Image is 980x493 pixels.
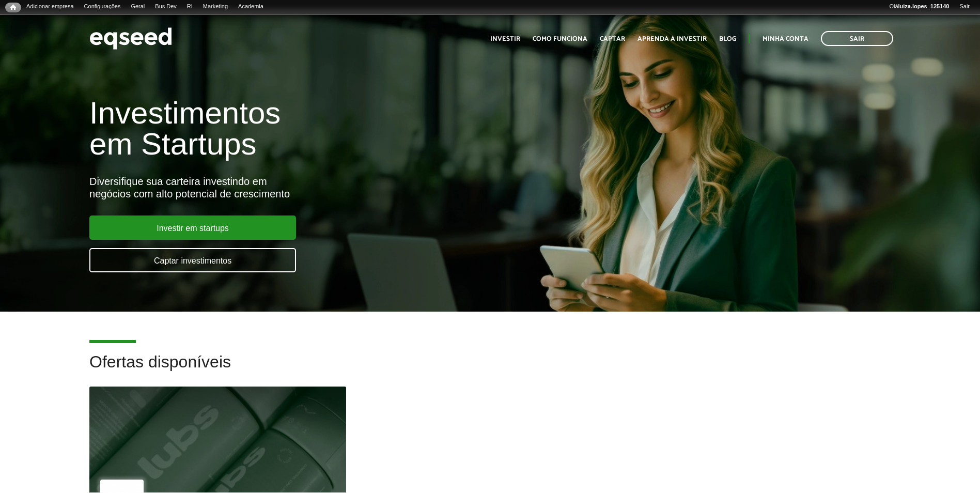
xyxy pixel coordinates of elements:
[533,36,587,42] a: Como funciona
[150,3,182,11] a: Bus Dev
[600,36,625,42] a: Captar
[21,3,79,11] a: Adicionar empresa
[637,36,707,42] a: Aprenda a investir
[126,3,150,11] a: Geral
[89,353,891,387] h2: Ofertas disponíveis
[10,4,16,11] span: Início
[884,3,954,11] a: Oláluiza.lopes_125140
[233,3,269,11] a: Academia
[89,215,296,240] a: Investir em startups
[89,25,172,52] img: EqSeed
[198,3,233,11] a: Marketing
[5,3,21,12] a: Início
[182,3,198,11] a: RI
[89,248,296,272] a: Captar investimentos
[719,36,736,42] a: Blog
[89,175,564,200] div: Diversifique sua carteira investindo em negócios com alto potencial de crescimento
[763,36,808,42] a: Minha conta
[821,31,893,46] a: Sair
[954,3,975,11] a: Sair
[89,98,564,160] h1: Investimentos em Startups
[490,36,520,42] a: Investir
[79,3,126,11] a: Configurações
[898,3,950,9] strong: luiza.lopes_125140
